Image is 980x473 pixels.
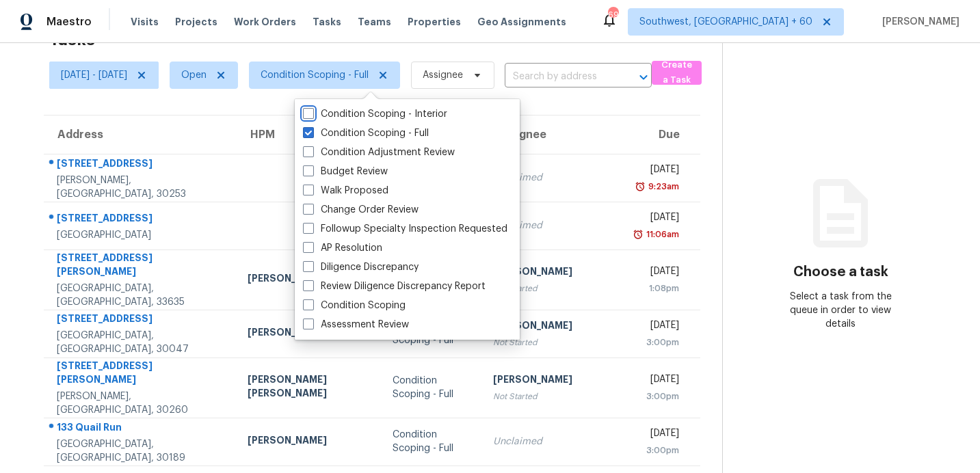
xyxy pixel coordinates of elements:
[408,15,461,29] span: Properties
[633,228,644,241] img: Overdue Alarm Icon
[57,174,226,201] div: [PERSON_NAME], [GEOGRAPHIC_DATA], 30253
[57,329,226,356] div: [GEOGRAPHIC_DATA], [GEOGRAPHIC_DATA], 30047
[423,68,463,82] span: Assignee
[634,68,653,87] button: Open
[493,435,616,448] div: Unclaimed
[57,157,226,174] div: [STREET_ADDRESS]
[303,203,419,217] label: Change Order Review
[57,359,226,390] div: [STREET_ADDRESS][PERSON_NAME]
[57,390,226,417] div: [PERSON_NAME], [GEOGRAPHIC_DATA], 30260
[131,15,159,29] span: Visits
[175,15,217,29] span: Projects
[57,211,226,228] div: [STREET_ADDRESS]
[637,282,679,295] div: 1:08pm
[237,116,382,154] th: HPM
[637,163,679,180] div: [DATE]
[608,8,618,22] div: 691
[493,336,616,349] div: Not Started
[637,427,679,444] div: [DATE]
[61,68,127,82] span: [DATE] - [DATE]
[303,107,447,121] label: Condition Scoping - Interior
[644,228,679,241] div: 11:06am
[635,180,646,193] img: Overdue Alarm Icon
[358,15,391,29] span: Teams
[248,325,371,342] div: [PERSON_NAME]
[303,222,507,236] label: Followup Specialty Inspection Requested
[637,265,679,282] div: [DATE]
[47,15,92,29] span: Maestro
[505,66,613,87] input: Search by address
[248,433,371,450] div: [PERSON_NAME]
[57,312,226,329] div: [STREET_ADDRESS]
[637,373,679,390] div: [DATE]
[493,171,616,185] div: Unclaimed
[261,68,369,82] span: Condition Scoping - Full
[493,390,616,403] div: Not Started
[303,299,406,312] label: Condition Scoping
[637,444,679,457] div: 3:00pm
[303,184,388,198] label: Walk Proposed
[303,126,429,140] label: Condition Scoping - Full
[303,260,419,274] label: Diligence Discrepancy
[659,57,695,89] span: Create a Task
[248,271,371,288] div: [PERSON_NAME]
[637,390,679,403] div: 3:00pm
[248,373,371,403] div: [PERSON_NAME] [PERSON_NAME]
[493,373,616,390] div: [PERSON_NAME]
[44,116,237,154] th: Address
[493,282,616,295] div: Not Started
[57,228,226,242] div: [GEOGRAPHIC_DATA]
[393,374,471,401] div: Condition Scoping - Full
[637,211,679,228] div: [DATE]
[57,437,226,465] div: [GEOGRAPHIC_DATA], [GEOGRAPHIC_DATA], 30189
[646,180,679,193] div: 9:23am
[303,146,455,159] label: Condition Adjustment Review
[637,319,679,336] div: [DATE]
[793,265,888,279] h3: Choose a task
[303,241,382,255] label: AP Resolution
[639,15,812,29] span: Southwest, [GEOGRAPHIC_DATA] + 60
[393,428,471,455] div: Condition Scoping - Full
[49,33,95,46] h2: Tasks
[477,15,566,29] span: Geo Assignments
[234,15,296,29] span: Work Orders
[313,17,341,27] span: Tasks
[493,219,616,232] div: Unclaimed
[57,282,226,309] div: [GEOGRAPHIC_DATA], [GEOGRAPHIC_DATA], 33635
[303,280,486,293] label: Review Diligence Discrepancy Report
[303,318,409,332] label: Assessment Review
[782,290,899,331] div: Select a task from the queue in order to view details
[482,116,627,154] th: Assignee
[303,165,388,178] label: Budget Review
[181,68,207,82] span: Open
[637,336,679,349] div: 3:00pm
[57,251,226,282] div: [STREET_ADDRESS][PERSON_NAME]
[57,420,226,437] div: 133 Quail Run
[626,116,700,154] th: Due
[877,15,959,29] span: [PERSON_NAME]
[493,319,616,336] div: [PERSON_NAME]
[493,265,616,282] div: [PERSON_NAME]
[652,61,702,85] button: Create a Task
